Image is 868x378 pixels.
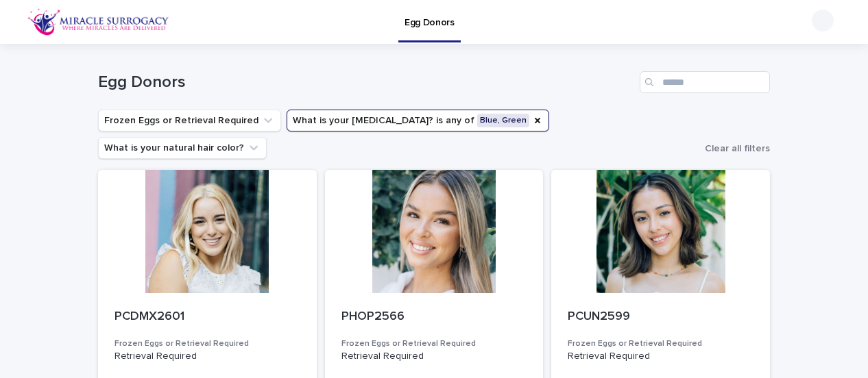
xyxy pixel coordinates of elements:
[341,310,527,325] p: PHOP2566
[568,338,754,349] h3: Frozen Eggs or Retrieval Required
[114,310,300,325] p: PCDMX2601
[699,138,770,159] button: Clear all filters
[27,8,169,36] img: OiFFDOGZQuirLhrlO1ag
[287,110,549,131] button: What is your eye color?
[98,137,267,159] button: What is your natural hair color?
[568,351,754,362] p: Retrieval Required
[114,351,300,362] p: Retrieval Required
[640,71,770,93] input: Search
[98,73,634,92] h1: Egg Donors
[568,310,754,325] p: PCUN2599
[341,351,527,362] p: Retrieval Required
[705,144,770,153] span: Clear all filters
[341,338,527,349] h3: Frozen Eggs or Retrieval Required
[114,338,300,349] h3: Frozen Eggs or Retrieval Required
[98,110,281,131] button: Frozen Eggs or Retrieval Required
